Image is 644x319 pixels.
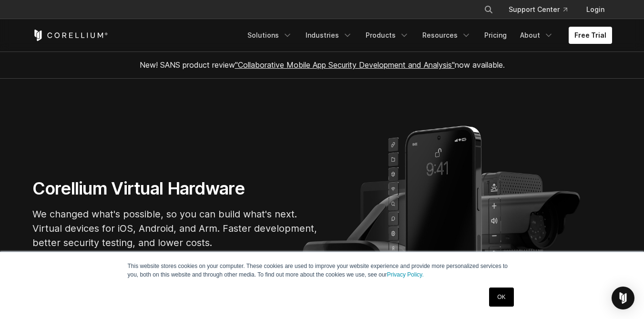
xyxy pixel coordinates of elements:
div: Navigation Menu [242,27,612,44]
div: Open Intercom Messenger [612,287,634,309]
p: This website stores cookies on your computer. These cookies are used to improve your website expe... [128,262,517,279]
a: Products [360,27,415,44]
span: New! SANS product review now available. [140,60,505,70]
p: We changed what's possible, so you can build what's next. Virtual devices for iOS, Android, and A... [32,207,318,250]
a: Pricing [479,27,512,44]
a: Corellium Home [32,30,108,41]
a: Support Center [501,1,575,18]
button: Search [480,1,497,18]
a: Privacy Policy. [387,271,424,278]
h1: Corellium Virtual Hardware [32,178,318,199]
a: "Collaborative Mobile App Security Development and Analysis" [235,60,455,70]
a: OK [489,288,513,307]
a: About [514,27,559,44]
a: Resources [417,27,477,44]
a: Login [579,1,612,18]
a: Industries [300,27,358,44]
div: Navigation Menu [472,1,612,18]
a: Solutions [242,27,298,44]
a: Free Trial [569,27,612,44]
